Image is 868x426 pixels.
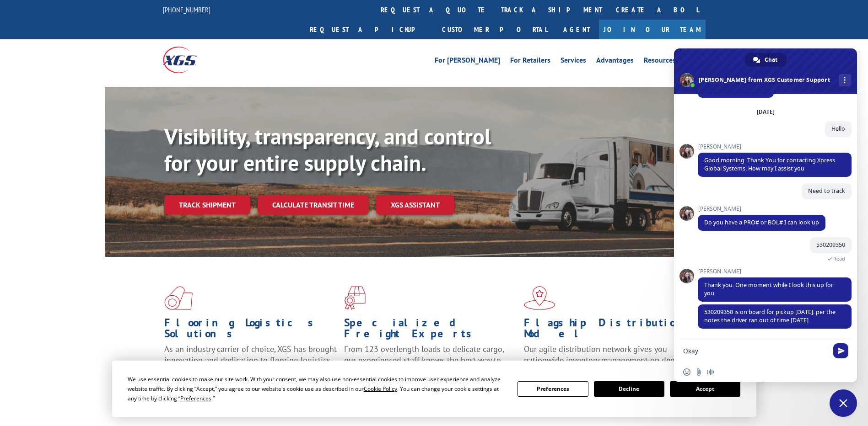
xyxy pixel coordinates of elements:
img: xgs-icon-total-supply-chain-intelligence-red [164,286,193,310]
img: xgs-icon-flagship-distribution-model-red [524,286,555,310]
textarea: Compose your message... [683,347,828,355]
span: Preferences [180,394,211,402]
div: More channels [839,74,851,86]
a: Agent [554,20,599,39]
button: Decline [594,381,664,397]
b: Visibility, transparency, and control for your entire supply chain. [164,122,491,177]
span: Good morning. Thank You for contacting Xpress Global Systems. How may I assist you [704,156,835,172]
img: xgs-icon-focused-on-flooring-red [344,286,366,310]
div: Chat [745,53,787,67]
span: Send [833,343,848,358]
a: Customer Portal [435,20,554,39]
a: Track shipment [164,195,250,214]
span: Our agile distribution network gives you nationwide inventory management on demand. [524,344,692,365]
div: Close chat [830,389,857,417]
span: Insert an emoji [683,368,690,376]
a: Advantages [596,57,634,67]
a: XGS ASSISTANT [376,195,454,215]
h1: Flagship Distribution Model [524,317,697,344]
h1: Flooring Logistics Solutions [164,317,337,344]
button: Accept [670,381,740,397]
span: [PERSON_NAME] [698,206,825,212]
a: Services [561,57,586,67]
span: Send a file [695,368,702,376]
a: [PHONE_NUMBER] [163,5,210,14]
span: Chat [765,53,777,67]
span: Need to track [808,187,845,195]
span: 530209350 [816,241,845,249]
span: Cookie Policy [364,385,397,393]
span: 530209350 is on board for pickup [DATE]. per the notes the driver ran out of time [DATE]. [704,308,836,324]
div: Cookie Consent Prompt [112,361,756,417]
a: Join Our Team [599,20,706,39]
a: Resources [644,57,676,67]
a: For [PERSON_NAME] [435,57,500,67]
span: Thank you. One moment while I look this up for you. [704,281,833,297]
span: Do you have a PRO# or BOL# I can look up [704,218,819,226]
span: Hello [831,125,845,133]
span: As an industry carrier of choice, XGS has brought innovation and dedication to flooring logistics... [164,344,337,376]
span: [PERSON_NAME] [698,268,852,275]
button: Preferences [518,381,588,397]
span: Audio message [707,368,714,376]
a: For Retailers [510,57,550,67]
a: Request a pickup [303,20,435,39]
span: [PERSON_NAME] [698,144,852,150]
div: We use essential cookies to make our site work. With your consent, we may also use non-essential ... [128,374,507,403]
p: From 123 overlength loads to delicate cargo, our experienced staff knows the best way to move you... [344,344,517,384]
div: [DATE] [757,109,775,115]
span: Read [833,256,845,262]
h1: Specialized Freight Experts [344,317,517,344]
a: Calculate transit time [258,195,369,215]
